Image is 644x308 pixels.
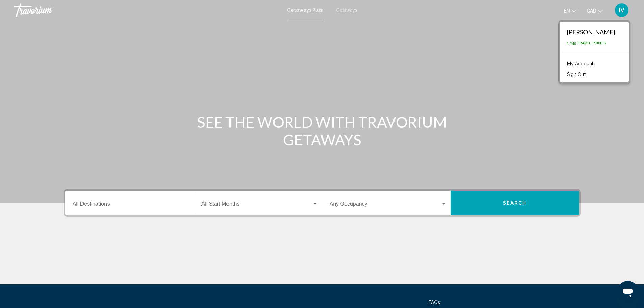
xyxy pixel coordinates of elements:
[613,3,630,17] button: User Menu
[567,28,615,36] div: [PERSON_NAME]
[617,281,639,303] iframe: Button to launch messaging window
[564,8,570,14] span: en
[619,7,624,14] span: IV
[195,113,449,148] h1: SEE THE WORLD WITH TRAVORIUM GETAWAYS
[451,191,579,215] button: Search
[587,8,596,14] span: CAD
[14,3,280,17] a: Travorium
[287,7,323,13] a: Getaways Plus
[567,41,606,45] span: 1,649 Travel Points
[336,7,357,13] a: Getaways
[503,200,527,206] span: Search
[564,59,597,68] a: My Account
[564,70,589,79] button: Sign Out
[65,191,579,215] div: Search widget
[564,6,576,16] button: Change language
[587,6,603,16] button: Change currency
[429,300,440,305] a: FAQs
